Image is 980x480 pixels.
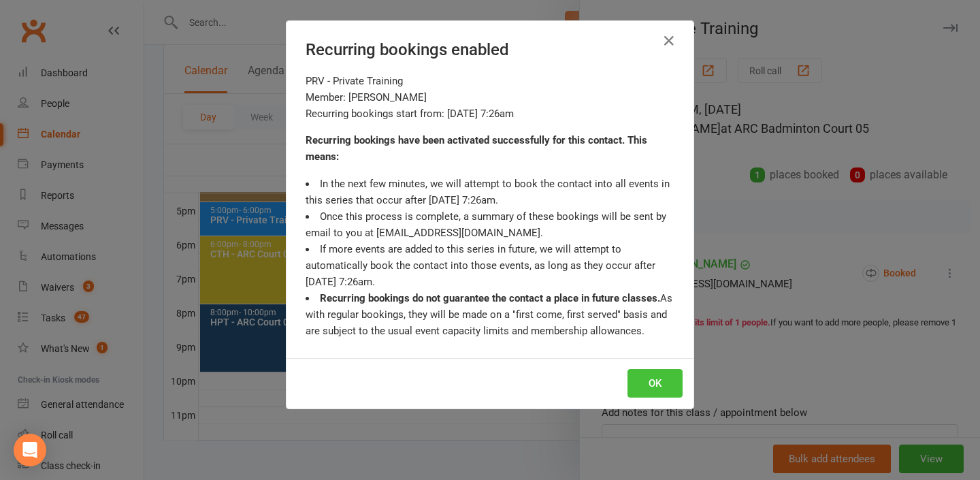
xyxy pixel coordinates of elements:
[306,106,674,122] div: Recurring bookings start from: [DATE] 7:26am
[306,241,674,290] li: If more events are added to this series in future, we will attempt to automatically book the cont...
[306,40,674,59] h4: Recurring bookings enabled
[14,434,46,466] div: Open Intercom Messenger
[627,369,683,398] button: OK
[320,292,660,304] strong: Recurring bookings do not guarantee the contact a place in future classes.
[306,290,674,339] li: As with regular bookings, they will be made on a "first come, first served" basis and are subject...
[306,89,674,106] div: Member: [PERSON_NAME]
[306,208,674,241] li: Once this process is complete, a summary of these bookings will be sent by email to you at [EMAIL...
[658,30,680,52] button: Close
[306,176,674,208] li: In the next few minutes, we will attempt to book the contact into all events in this series that ...
[306,134,647,163] strong: Recurring bookings have been activated successfully for this contact. This means:
[306,73,674,89] div: PRV - Private Training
